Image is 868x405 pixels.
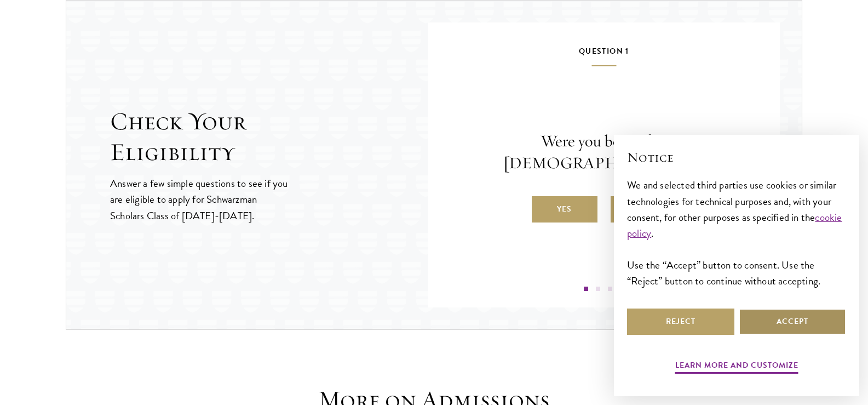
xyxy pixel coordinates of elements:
[461,130,747,174] p: Were you born after [DEMOGRAPHIC_DATA]?
[739,309,846,335] button: Accept
[675,358,798,375] button: Learn more and customize
[532,196,597,223] label: Yes
[627,209,842,241] a: cookie policy
[110,175,289,223] p: Answer a few simple questions to see if you are eligible to apply for Schwarzman Scholars Class o...
[627,148,846,167] h2: Notice
[627,309,734,335] button: Reject
[461,44,747,66] h5: Question 1
[627,177,846,288] div: We and selected third parties use cookies or similar technologies for technical purposes and, wit...
[110,106,428,168] h2: Check Your Eligibility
